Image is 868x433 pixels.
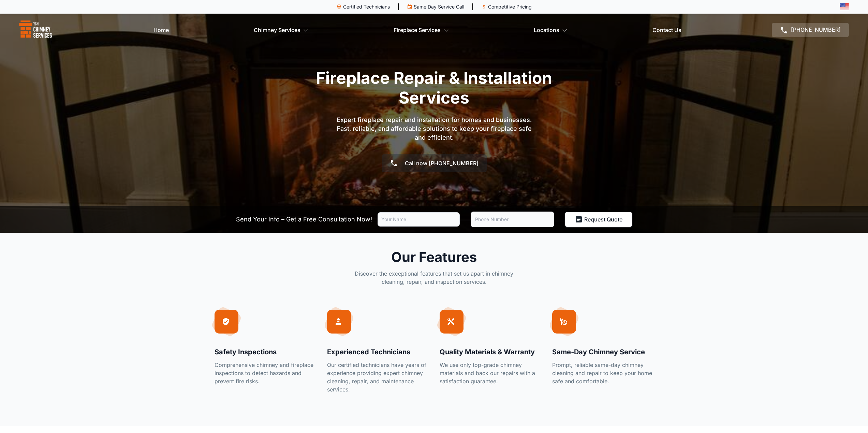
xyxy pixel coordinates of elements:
[772,23,849,37] a: [PHONE_NUMBER]
[301,68,567,107] h1: Fireplace Repair & Installation Services
[394,23,449,37] a: Fireplace Services
[791,26,841,33] span: [PHONE_NUMBER]
[254,23,309,37] a: Chimney Services
[414,3,464,10] p: Same Day Service Call
[332,115,536,142] p: Expert fireplace repair and installation for homes and businesses. Fast, reliable, and affordable...
[153,23,169,37] a: Home
[327,347,429,357] h4: Experienced Technicians
[351,269,517,286] p: Discover the exceptional features that set us apart in chimney cleaning, repair, and inspection s...
[488,3,532,10] p: Competitive Pricing
[552,347,654,357] h4: Same-Day Chimney Service
[440,347,541,357] h4: Quality Materials & Warranty
[471,212,554,227] input: Phone Number
[440,361,541,385] p: We use only top-grade chimney materials and back our repairs with a satisfaction guarantee.
[378,212,460,227] input: Your Name
[351,249,517,265] h2: Our Features
[215,361,316,385] p: Comprehensive chimney and fireplace inspections to detect hazards and prevent fire risks.
[19,20,52,40] img: logo
[327,361,429,393] p: Our certified technicians have years of experience providing expert chimney cleaning, repair, and...
[534,23,568,37] a: Locations
[652,23,681,37] a: Contact Us
[382,154,487,172] a: Call now [PHONE_NUMBER]
[236,215,372,224] p: Send Your Info – Get a Free Consultation Now!
[343,3,390,10] p: Certified Technicians
[565,212,632,227] button: Request Quote
[552,361,654,385] p: Prompt, reliable same-day chimney cleaning and repair to keep your home safe and comfortable.
[215,347,316,357] h4: Safety Inspections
